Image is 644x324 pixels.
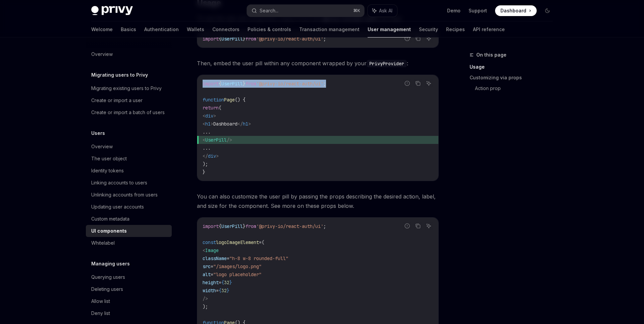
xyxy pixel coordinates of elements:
[91,96,143,104] div: Create or import a user
[86,201,172,213] a: Updating user accounts
[227,288,229,294] span: }
[203,161,208,167] span: );
[86,177,172,189] a: Linking accounts to users
[91,227,127,235] div: UI components
[91,108,165,116] div: Create or import a batch of users
[469,7,487,14] a: Support
[213,263,262,269] span: "/images/logo.png"
[229,279,232,286] span: }
[262,239,264,245] span: (
[246,223,256,229] span: from
[495,5,537,16] a: Dashboard
[91,273,125,281] div: Querying users
[211,271,213,277] span: =
[203,247,205,253] span: <
[213,271,262,277] span: "logo placeholder"
[475,83,558,94] a: Action prop
[446,21,465,37] a: Recipes
[414,34,422,43] button: Copy the contents from the code block
[256,223,323,229] span: '@privy-io/react-auth/ui'
[424,222,433,230] button: Ask AI
[368,5,397,17] button: Ask AI
[323,81,326,87] span: ;
[197,192,439,211] span: You can also customize the user pill by passing the props describing the desired action, label, a...
[299,21,360,37] a: Transaction management
[213,121,237,127] span: Dashboard
[447,7,461,14] a: Demo
[121,21,136,37] a: Basics
[86,94,172,106] a: Create or import a user
[86,189,172,201] a: Unlinking accounts from users
[403,222,412,230] button: Report incorrect code
[91,215,129,223] div: Custom metadata
[86,48,172,60] a: Overview
[203,263,211,269] span: src
[243,223,246,229] span: }
[212,21,239,37] a: Connectors
[219,279,221,286] span: =
[197,59,439,68] span: Then, embed the user pill within any component wrapped by your :
[248,21,291,37] a: Policies & controls
[91,143,113,151] div: Overview
[470,72,558,83] a: Customizing via props
[203,271,211,277] span: alt
[500,7,526,14] span: Dashboard
[203,36,219,42] span: import
[203,255,227,261] span: className
[227,137,232,143] span: />
[243,36,246,42] span: }
[205,113,213,119] span: div
[203,223,219,229] span: import
[542,5,553,16] button: Toggle dark mode
[414,222,422,230] button: Copy the contents from the code block
[203,129,211,135] span: ...
[224,279,229,286] span: 32
[203,239,216,245] span: const
[219,223,221,229] span: {
[221,81,243,87] span: UserPill
[219,36,221,42] span: {
[91,239,115,247] div: Whitelabel
[203,145,211,151] span: ...
[203,279,219,286] span: height
[86,213,172,225] a: Custom metadata
[403,79,412,88] button: Report incorrect code
[203,137,205,143] span: <
[203,296,208,302] span: />
[235,97,246,103] span: () {
[86,106,172,118] a: Create or import a batch of users
[91,6,133,15] img: dark logo
[476,51,506,59] span: On this page
[221,223,243,229] span: UserPill
[91,155,127,163] div: The user object
[256,36,323,42] span: '@privy-io/react-auth/ui'
[221,279,224,286] span: {
[187,21,204,37] a: Wallets
[219,105,221,111] span: (
[414,79,422,88] button: Copy the contents from the code block
[368,21,411,37] a: User management
[91,167,124,175] div: Identity tokens
[224,97,235,103] span: Page
[203,169,205,175] span: }
[91,84,162,92] div: Migrating existing users to Privy
[203,153,208,159] span: </
[323,223,326,229] span: ;
[227,255,229,261] span: =
[424,79,433,88] button: Ask AI
[91,309,110,317] div: Deny list
[91,129,105,137] h5: Users
[205,121,211,127] span: h1
[260,7,278,15] div: Search...
[86,283,172,295] a: Deleting users
[86,271,172,283] a: Querying users
[86,307,172,319] a: Deny list
[473,21,505,37] a: API reference
[229,255,288,261] span: "h-8 w-8 rounded-full"
[91,50,113,58] div: Overview
[91,179,147,187] div: Linking accounts to users
[86,295,172,307] a: Allow list
[205,247,219,253] span: Image
[203,288,216,294] span: width
[246,81,256,87] span: from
